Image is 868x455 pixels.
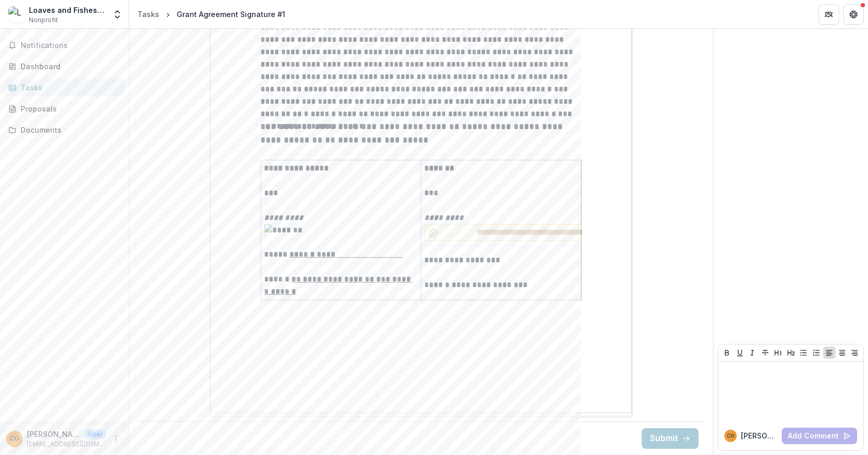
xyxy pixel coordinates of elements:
a: Proposals [4,100,125,117]
button: Submit [642,428,699,449]
p: [EMAIL_ADDRESS][DOMAIN_NAME] [27,440,106,449]
div: Grant Agreement Signature #1 [177,9,285,20]
button: Align Left [823,347,835,359]
nav: breadcrumb [133,7,289,22]
button: Ordered List [810,347,823,359]
div: Proposals [21,103,116,114]
button: Partners [818,4,839,25]
button: Notifications [4,37,125,54]
button: Italicize [746,347,758,359]
div: Dashboard [21,61,116,72]
button: Add Comment [782,428,857,444]
div: Carolyn Gross [10,435,20,442]
div: Tasks [21,82,116,93]
button: Bold [721,347,733,359]
div: Carolyn Gross [727,433,734,438]
button: Bullet List [797,347,810,359]
span: Nonprofit [29,15,58,25]
a: Tasks [133,7,163,22]
a: Tasks [4,79,125,96]
button: Strike [759,347,771,359]
p: [PERSON_NAME] [741,430,778,441]
div: Tasks [137,9,159,20]
button: Open entity switcher [110,4,125,25]
img: Loaves and Fishes Too [8,6,25,23]
div: Loaves and Fishes Too [29,5,106,15]
a: Documents [4,121,125,138]
button: Align Right [848,347,861,359]
p: User [85,430,106,439]
button: Heading 2 [785,347,797,359]
p: [PERSON_NAME] [27,429,81,440]
button: Underline [734,347,746,359]
button: Get Help [843,4,864,25]
button: More [110,433,122,445]
div: Documents [21,124,116,135]
button: Align Center [836,347,848,359]
button: Heading 1 [772,347,784,359]
span: Notifications [21,41,120,50]
a: Dashboard [4,58,125,75]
